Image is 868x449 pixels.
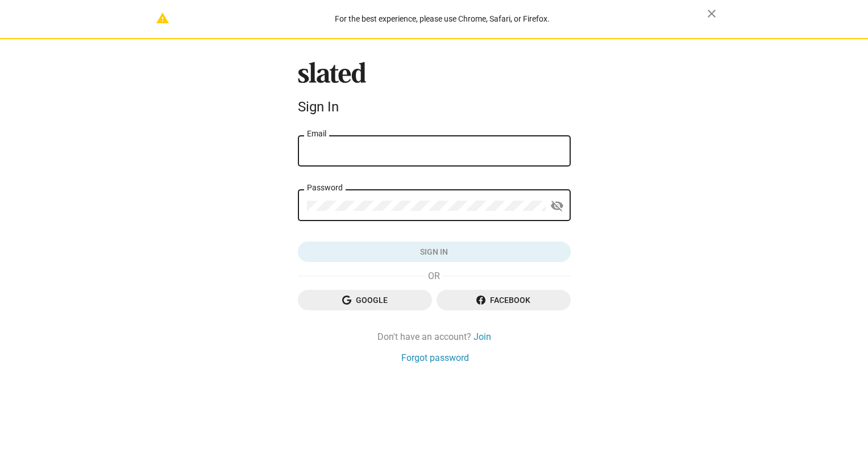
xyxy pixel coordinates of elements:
button: Show password [546,195,568,218]
div: For the best experience, please use Chrome, Safari, or Firefox. [177,11,707,27]
a: Forgot password [401,352,469,364]
button: Google [298,290,432,310]
mat-icon: warning [156,11,169,25]
span: Facebook [446,290,562,310]
sl-branding: Sign In [298,62,571,120]
div: Sign In [298,99,571,115]
div: Don't have an account? [298,331,571,343]
span: Google [307,290,423,310]
mat-icon: close [705,7,719,20]
mat-icon: visibility_off [550,197,564,215]
a: Join [474,331,491,343]
button: Facebook [437,290,571,310]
